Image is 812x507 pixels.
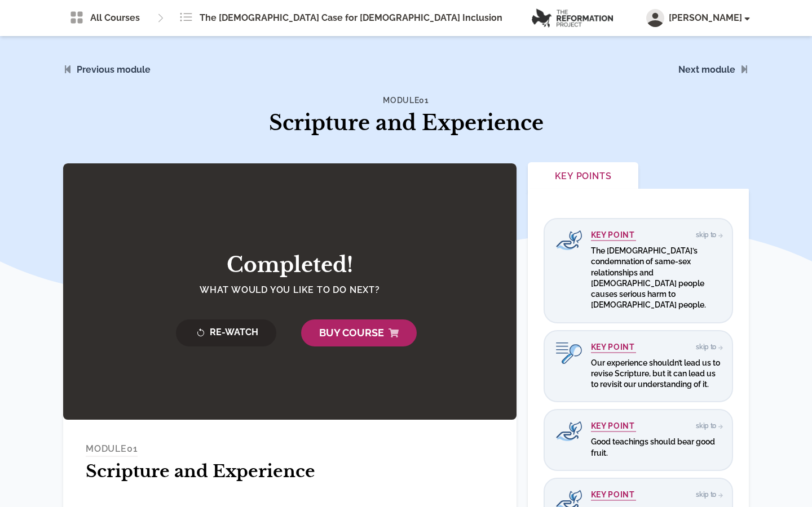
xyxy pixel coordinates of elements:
[678,64,735,75] a: Next module
[532,8,613,28] img: logo.png
[149,283,430,297] h4: What would you like to do next?
[176,319,276,346] button: Re-Watch
[591,437,721,459] p: Good teachings should bear good fruit.
[149,254,430,277] h2: Completed!
[696,491,721,499] span: Skip to
[77,64,151,75] a: Previous module
[262,95,550,106] h4: Module 01
[591,230,636,241] h4: Key Point
[669,11,749,25] span: [PERSON_NAME]
[194,326,258,340] span: Re-Watch
[591,490,636,501] h4: Key Point
[90,11,140,25] span: All Courses
[200,11,502,25] span: The [DEMOGRAPHIC_DATA] Case for [DEMOGRAPHIC_DATA] Inclusion
[528,162,638,192] button: Key Points
[173,7,509,29] a: The [DEMOGRAPHIC_DATA] Case for [DEMOGRAPHIC_DATA] Inclusion
[696,422,721,430] span: Skip to
[262,108,550,139] h1: Scripture and Experience
[86,442,138,457] h4: MODULE 01
[591,246,721,311] p: The [DEMOGRAPHIC_DATA]’s condemnation of same-sex relationships and [DEMOGRAPHIC_DATA] people cau...
[319,325,399,341] span: Buy Course
[86,461,494,482] h1: Scripture and Experience
[646,9,749,27] button: [PERSON_NAME]
[591,421,636,432] h4: Key Point
[591,358,721,390] p: Our experience shouldn’t lead us to revise Scripture, but it can lead us to revisit our understan...
[591,343,636,353] h4: Key Point
[301,319,417,346] button: Buy Course
[63,7,147,29] a: All Courses
[696,343,721,351] span: Skip to
[696,231,721,239] span: Skip to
